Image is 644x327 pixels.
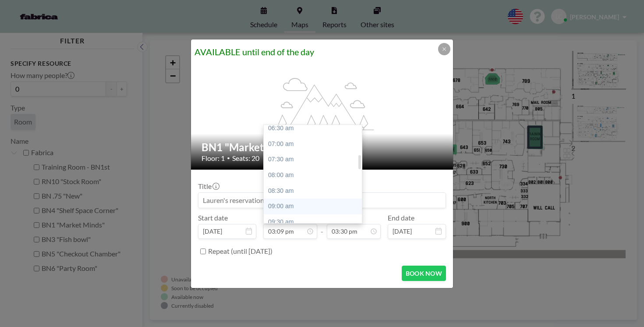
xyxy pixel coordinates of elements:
span: • [227,155,230,161]
label: Repeat (until [DATE]) [208,247,272,256]
div: 07:30 am [264,152,362,167]
span: - [321,217,323,236]
input: Lauren's reservation [198,193,446,208]
div: 07:00 am [264,136,362,152]
h2: BN1 "Market Minds" [202,141,443,154]
g: flex-grow: 1.2; [271,77,374,130]
span: Floor: 1 [202,154,225,163]
div: 06:30 am [264,121,362,136]
label: Title [198,182,219,191]
span: Seats: 20 [232,154,259,163]
label: End date [388,213,414,222]
label: Start date [198,213,228,222]
button: BOOK NOW [402,266,446,281]
span: AVAILABLE until end of the day [195,46,314,57]
div: 09:00 am [264,199,362,214]
div: 09:30 am [264,214,362,230]
div: 08:00 am [264,167,362,183]
div: 08:30 am [264,183,362,199]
